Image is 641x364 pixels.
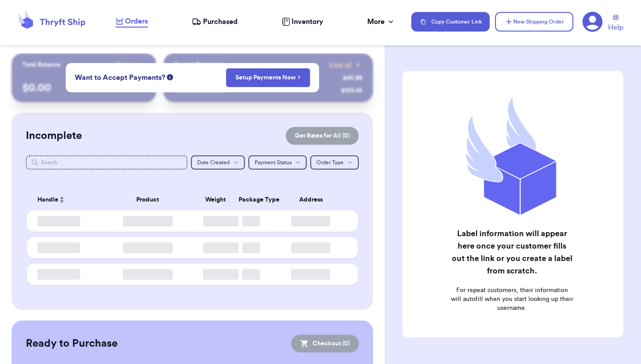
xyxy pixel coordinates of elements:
span: Order Type [316,160,344,165]
th: Address [269,189,358,210]
a: Payout [116,60,146,69]
button: Get Rates for All (0) [286,127,359,145]
button: Copy Customer Link [411,12,490,32]
div: $ 45.99 [343,74,362,83]
span: Inventory [292,16,323,27]
button: Order Type [310,155,359,170]
span: Handle [37,195,58,205]
a: Orders [116,16,148,28]
a: Inventory [282,16,323,27]
h2: Incomplete [26,129,82,143]
span: Help [608,22,623,33]
th: Package Type [233,189,269,210]
button: Date Created [191,155,245,170]
h2: Label information will appear here once your customer fills out the link or you create a label fr... [450,227,573,277]
th: Product [98,189,198,210]
span: View all [329,60,352,69]
span: Orders [125,16,148,27]
button: Payment Status [248,155,307,170]
span: Date Created [197,160,230,165]
p: Total Balance [22,60,61,69]
a: Help [608,15,623,33]
a: Setup Payments Now [235,73,301,82]
p: Recent Payments [174,60,223,69]
p: For repeat customers, their information will autofill when you start looking up their username. [450,286,573,313]
a: View all [329,60,362,69]
button: Sort ascending [58,194,65,205]
span: Payment Status [255,160,292,165]
a: Purchased [192,16,238,27]
span: Payout [116,60,135,69]
button: Checkout (0) [291,335,359,352]
h2: Ready to Purchase [26,336,118,351]
input: Search [26,155,187,170]
p: $ 0.00 [22,81,146,95]
div: $ 123.45 [341,86,362,95]
button: Setup Payments Now [226,68,310,87]
div: More [367,16,395,27]
th: Weight [198,189,233,210]
span: Purchased [203,16,238,27]
span: Want to Accept Payments? [75,72,165,83]
button: New Shipping Order [495,12,573,32]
